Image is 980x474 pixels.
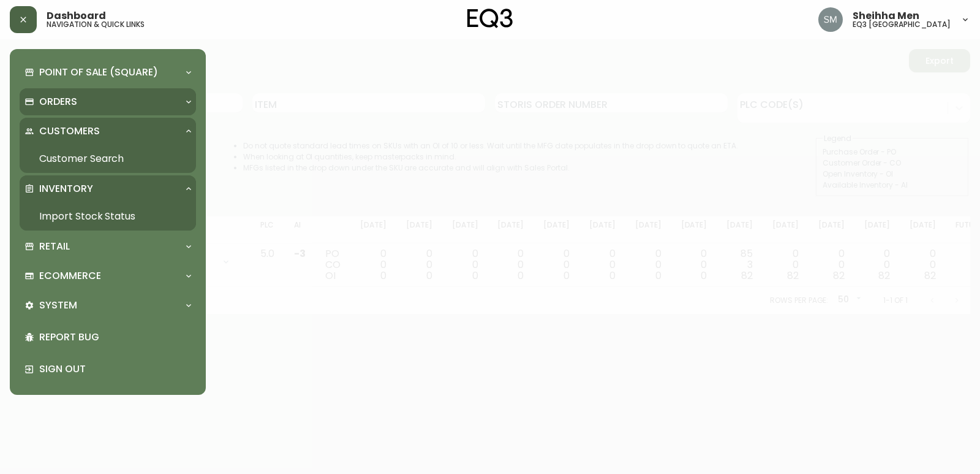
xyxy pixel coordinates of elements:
[39,124,100,138] p: Customers
[47,21,145,28] h5: navigation & quick links
[39,240,70,253] p: Retail
[853,21,951,28] h5: eq3 [GEOGRAPHIC_DATA]
[20,262,196,289] div: Ecommerce
[467,9,513,28] img: logo
[818,7,843,32] img: cfa6f7b0e1fd34ea0d7b164297c1067f
[47,11,106,21] span: Dashboard
[20,202,196,231] a: Import Stock Status
[39,95,77,109] p: Orders
[20,145,196,173] a: Customer Search
[39,269,101,283] p: Ecommerce
[20,233,196,260] div: Retail
[20,175,196,202] div: Inventory
[39,66,158,79] p: Point of Sale (Square)
[39,299,77,312] p: System
[20,321,196,353] div: Report Bug
[20,292,196,319] div: System
[39,362,191,376] p: Sign Out
[20,353,196,385] div: Sign Out
[853,11,919,21] span: Sheihha Men
[39,182,93,196] p: Inventory
[20,88,196,115] div: Orders
[20,59,196,86] div: Point of Sale (Square)
[20,118,196,145] div: Customers
[39,331,191,344] p: Report Bug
